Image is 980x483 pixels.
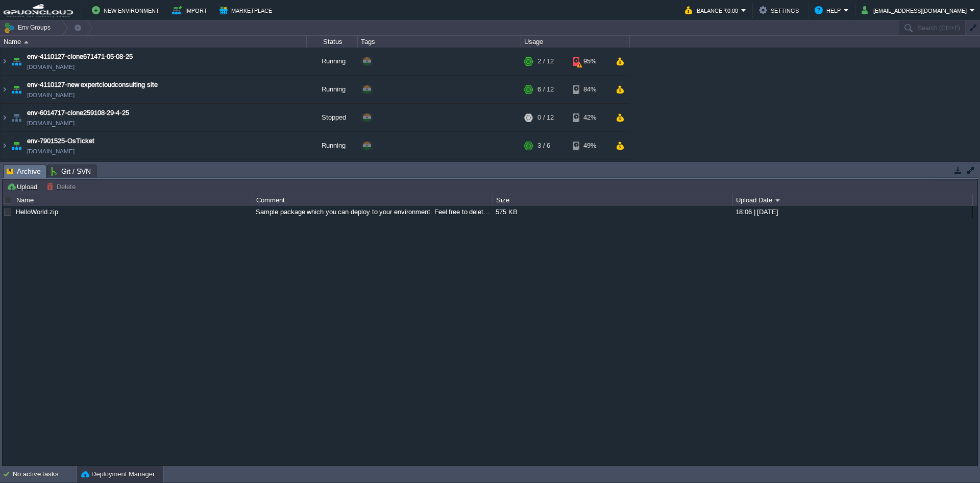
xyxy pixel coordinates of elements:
[494,194,732,206] div: Size
[1,76,9,103] img: AMDAwAAAACH5BAEAAAAALAAAAAABAAEAAAICRAEAOw==
[27,146,75,156] span: [DOMAIN_NAME]
[573,48,606,75] div: 95%
[51,165,91,177] span: Git / SVN
[307,48,358,75] div: Running
[537,48,554,75] div: 2 / 12
[27,80,158,90] a: env-4110127-new expertcloudconsulting site
[27,136,94,146] a: env-7901525-OsTicket
[1,132,9,159] img: AMDAwAAAACH5BAEAAAAALAAAAAABAAEAAAICRAEAOw==
[573,132,606,159] div: 49%
[537,104,554,131] div: 0 / 12
[46,182,79,191] button: Delete
[685,4,741,16] button: Balance ₹0.00
[27,108,129,118] a: env-6014717-clone259108-29-4-25
[759,4,802,16] button: Settings
[27,52,133,62] a: env-4110127-clone671471-05-08-25
[254,194,493,206] div: Comment
[1,36,306,48] div: Name
[27,62,75,72] a: [DOMAIN_NAME]
[573,104,606,131] div: 42%
[4,4,73,17] img: GPUonCLOUD
[13,466,77,482] div: No active tasks
[16,208,58,216] a: HelloWorld.zip
[9,160,23,188] img: AMDAwAAAACH5BAEAAAAALAAAAAABAAEAAAICRAEAOw==
[81,469,155,479] button: Deployment Manager
[733,206,972,218] div: 18:06 | [DATE]
[24,41,29,43] img: AMDAwAAAACH5BAEAAAAALAAAAAABAAEAAAICRAEAOw==
[862,4,970,16] button: [EMAIL_ADDRESS][DOMAIN_NAME]
[219,4,275,16] button: Marketplace
[537,76,554,103] div: 6 / 12
[92,4,162,16] button: New Environment
[9,48,23,75] img: AMDAwAAAACH5BAEAAAAALAAAAAABAAEAAAICRAEAOw==
[27,118,75,128] span: [DOMAIN_NAME]
[253,206,492,218] div: Sample package which you can deploy to your environment. Feel free to delete and upload a package...
[9,76,23,103] img: AMDAwAAAACH5BAEAAAAALAAAAAABAAEAAAICRAEAOw==
[307,104,358,131] div: Stopped
[7,165,41,178] span: Archive
[7,182,40,191] button: Upload
[4,20,54,35] button: Env Groups
[307,160,358,188] div: Running
[1,104,9,131] img: AMDAwAAAACH5BAEAAAAALAAAAAABAAEAAAICRAEAOw==
[733,194,972,206] div: Upload Date
[573,160,606,188] div: 27%
[537,160,550,188] div: 2 / 8
[9,132,23,159] img: AMDAwAAAACH5BAEAAAAALAAAAAABAAEAAAICRAEAOw==
[358,36,521,48] div: Tags
[522,36,629,48] div: Usage
[1,160,9,188] img: AMDAwAAAACH5BAEAAAAALAAAAAABAAEAAAICRAEAOw==
[493,206,732,218] div: 575 KB
[307,36,357,48] div: Status
[9,104,23,131] img: AMDAwAAAACH5BAEAAAAALAAAAAABAAEAAAICRAEAOw==
[573,76,606,103] div: 84%
[27,90,75,100] a: [DOMAIN_NAME]
[537,132,550,159] div: 3 / 6
[307,132,358,159] div: Running
[1,48,9,75] img: AMDAwAAAACH5BAEAAAAALAAAAAABAAEAAAICRAEAOw==
[307,76,358,103] div: Running
[815,4,844,16] button: Help
[14,194,253,206] div: Name
[172,4,210,16] button: Import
